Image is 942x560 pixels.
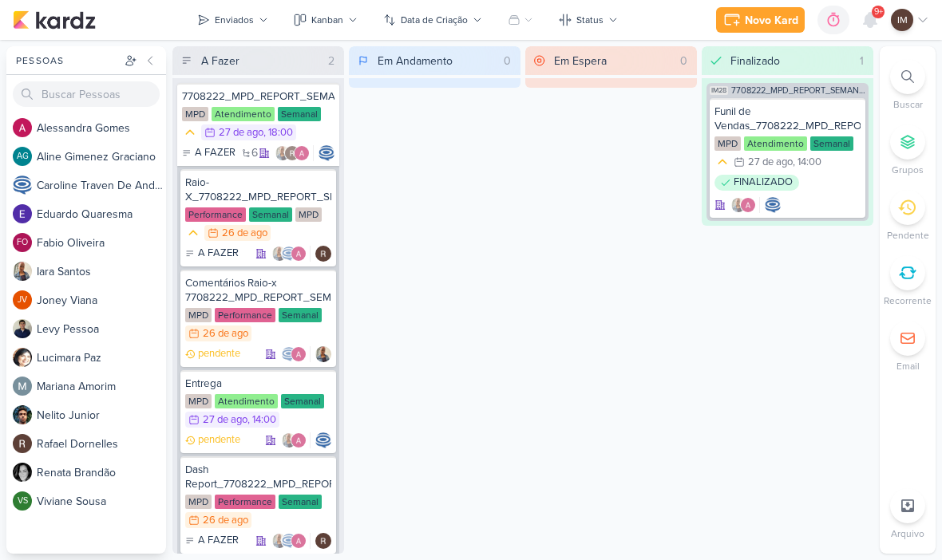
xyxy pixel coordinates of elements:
img: Iara Santos [271,246,287,262]
button: Novo Kard [716,7,805,33]
div: C a r o l i n e T r a v e n D e A n d r a d e [37,177,166,194]
p: Arquivo [891,526,924,541]
p: FO [17,239,28,247]
div: Viviane Sousa [13,491,32,511]
div: Aline Gimenez Graciano [13,147,32,166]
div: , 14:00 [247,415,276,425]
div: I a r a S a n t o s [37,263,166,280]
div: Atendimento [744,136,807,151]
img: Caroline Traven De Andrade [765,197,781,213]
div: Pessoas [13,53,121,68]
div: R e n a t a B r a n d ã o [37,464,166,481]
div: 26 de ago [203,515,248,526]
div: Em Espera [554,53,607,69]
img: Eduardo Quaresma [13,204,32,223]
img: Lucimara Paz [13,348,32,367]
div: Entrega [185,377,331,391]
div: , 18:00 [263,128,293,138]
div: MPD [185,308,212,322]
div: F a b i o O l i v e i r a [37,235,166,251]
div: Atendimento [215,394,278,408]
p: Buscar [893,97,923,112]
div: MPD [182,107,208,121]
div: Comentários Raio-x 7708222_MPD_REPORT_SEMANAL_27.08 [185,276,331,305]
div: M a r i a n a A m o r i m [37,378,166,395]
div: Performance [185,207,246,222]
p: VS [18,497,28,506]
div: Joney Viana [13,290,32,310]
div: Colaboradores: Iara Santos, Rafael Dornelles, Alessandra Gomes [275,145,314,161]
div: Semanal [279,308,322,322]
div: A l i n e G i m e n e z G r a c i a n o [37,148,166,165]
p: JV [18,296,27,305]
div: 2 [322,53,341,69]
div: 1 [853,53,870,69]
div: Isabella Machado Guimarães [891,9,913,31]
p: IM [897,13,908,27]
div: Colaboradores: Caroline Traven De Andrade, Alessandra Gomes [281,346,311,362]
div: J o n e y V i a n a [37,292,166,309]
div: Responsável: Iara Santos [315,346,331,362]
span: IM28 [710,86,728,95]
div: A FAZER [185,246,239,262]
div: Semanal [281,394,324,408]
li: Ctrl + F [880,59,936,112]
div: Semanal [278,107,321,121]
img: Caroline Traven De Andrade [319,145,334,161]
div: A FAZER [182,145,235,161]
img: Caroline Traven De Andrade [281,533,297,549]
div: Semanal [279,495,322,509]
img: Rafael Dornelles [284,145,300,161]
div: 27 de ago [219,128,263,138]
div: 27 de ago [203,415,247,425]
p: FINALIZADO [734,175,793,191]
img: Caroline Traven De Andrade [281,346,297,362]
div: Responsável: Caroline Traven De Andrade [765,197,781,213]
div: V i v i a n e S o u s a [37,493,166,510]
div: R a f a e l D o r n e l l e s [37,436,166,452]
div: Semanal [249,207,292,222]
img: Alessandra Gomes [291,246,307,262]
div: Responsável: Caroline Traven De Andrade [315,432,331,448]
div: 26 de ago [222,228,267,239]
img: Caroline Traven De Andrade [13,175,32,195]
img: Iara Santos [275,145,291,161]
img: Alessandra Gomes [13,118,32,137]
div: Semanal [810,136,853,151]
input: Buscar Pessoas [13,81,160,107]
div: 7708222_MPD_REPORT_SEMANAL_27.08 [182,89,334,104]
div: 26 de ago [203,329,248,339]
div: Novo Kard [745,12,798,29]
div: Prioridade Média [182,124,198,140]
div: Responsável: Rafael Dornelles [315,246,331,262]
div: Responsável: Caroline Traven De Andrade [319,145,334,161]
img: Rafael Dornelles [315,533,331,549]
div: 0 [497,53,517,69]
img: kardz.app [13,10,96,30]
img: Alessandra Gomes [740,197,756,213]
div: FINALIZADO [714,175,799,191]
div: Colaboradores: Iara Santos, Alessandra Gomes [281,432,311,448]
img: Rafael Dornelles [315,246,331,262]
p: A FAZER [198,246,239,262]
img: Iara Santos [13,262,32,281]
div: , 14:00 [793,157,821,168]
div: MPD [185,394,212,408]
div: Raio-X_7708222_MPD_REPORT_SEMANAL_27.08 [185,175,331,204]
p: Recorrente [884,294,932,308]
img: Alessandra Gomes [291,432,307,448]
img: Nelito Junior [13,405,32,424]
img: Mariana Amorim [13,377,32,396]
div: L u c i m a r a P a z [37,349,166,366]
div: A FAZER [185,533,239,549]
div: MPD [295,207,322,222]
div: Responsável: Rafael Dornelles [315,533,331,549]
div: MPD [714,136,741,151]
img: Alessandra Gomes [294,145,310,161]
div: MPD [185,495,212,509]
img: Renata Brandão [13,463,32,482]
div: Performance [215,308,275,322]
div: Performance [215,495,275,509]
div: Dash Report_7708222_MPD_REPORT_SEMANAL_27.08 [185,463,331,491]
div: Colaboradores: Iara Santos, Caroline Traven De Andrade, Alessandra Gomes [271,246,311,262]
